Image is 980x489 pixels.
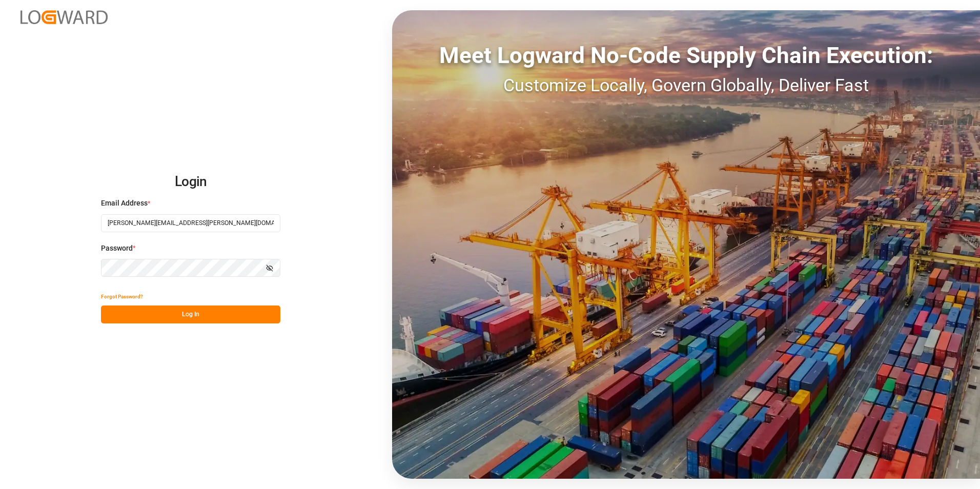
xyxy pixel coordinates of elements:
[101,166,280,198] h2: Login
[101,214,280,232] input: Enter your email
[101,288,143,305] button: Forgot Password?
[101,198,148,209] span: Email Address
[392,72,980,98] div: Customize Locally, Govern Globally, Deliver Fast
[101,305,280,323] button: Log In
[21,10,108,24] img: Logward_new_orange.png
[392,38,980,72] div: Meet Logward No-Code Supply Chain Execution:
[101,243,133,254] span: Password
